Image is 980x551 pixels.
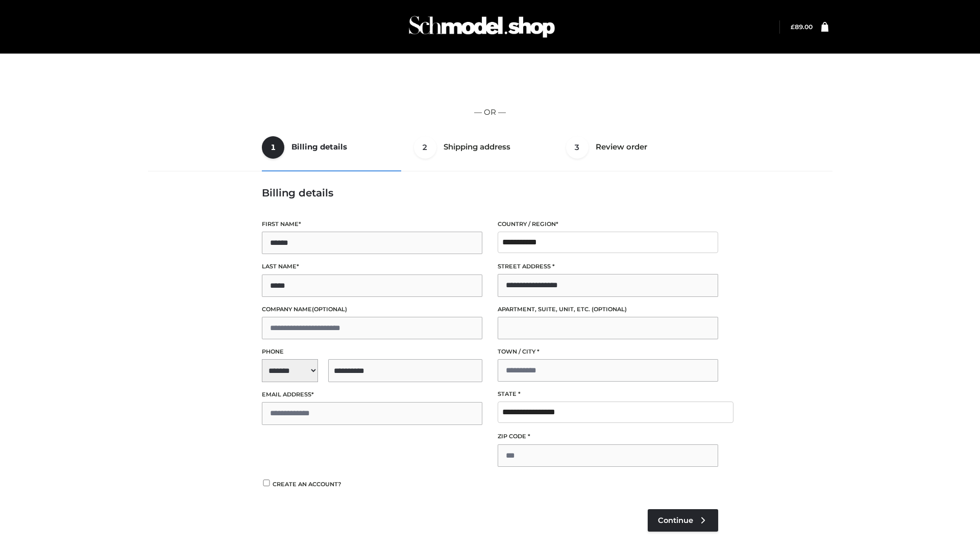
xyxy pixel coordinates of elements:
label: State [498,389,718,399]
label: First name [262,219,482,229]
label: Company name [262,305,482,314]
label: Apartment, suite, unit, etc. [498,305,718,314]
label: Town / City [498,347,718,357]
iframe: Secure express checkout frame [150,67,830,96]
input: Create an account? [262,480,271,486]
p: — OR — [152,106,828,119]
span: (optional) [592,306,627,313]
span: £ [791,23,795,31]
img: Schmodel Admin 964 [405,7,558,47]
span: Create an account? [273,481,341,488]
bdi: 89.00 [791,23,813,31]
label: Phone [262,347,482,357]
h3: Billing details [262,187,718,199]
label: Email address [262,390,482,399]
span: (optional) [312,306,347,313]
label: Country / Region [498,219,718,229]
a: Continue [648,509,718,532]
label: Last name [262,262,482,271]
span: Continue [658,516,693,525]
a: £89.00 [791,23,813,31]
label: Street address [498,262,718,271]
label: ZIP Code [498,432,718,441]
